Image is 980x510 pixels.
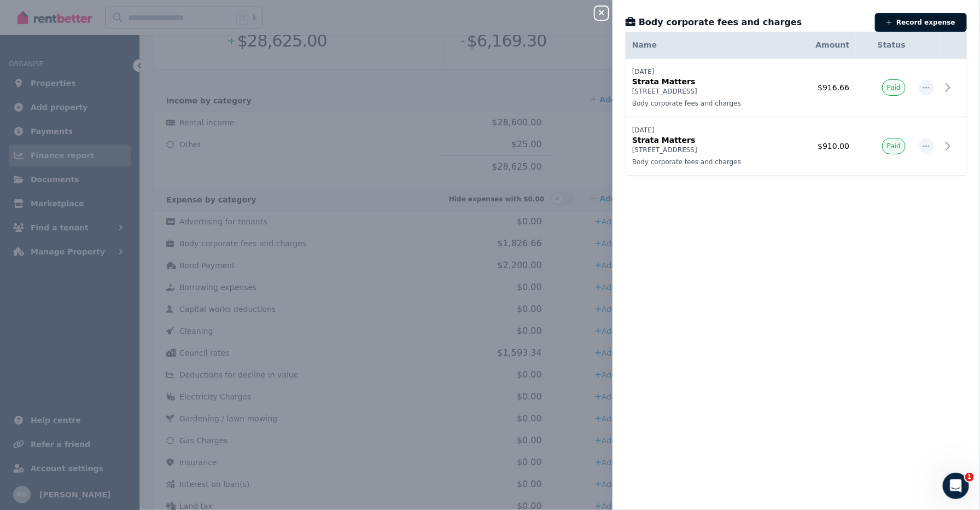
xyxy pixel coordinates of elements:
td: $916.66 [792,59,856,117]
iframe: Intercom live chat [943,473,969,499]
p: [DATE] [632,67,785,76]
span: 1 [965,473,974,482]
span: Paid [887,142,901,150]
th: Amount [792,32,856,59]
span: Body corporate fees and charges [639,16,802,29]
p: Body corporate fees and charges [632,158,785,166]
td: $910.00 [792,117,856,176]
p: Body corporate fees and charges [632,99,785,108]
th: Name [626,32,792,59]
p: [STREET_ADDRESS] [632,146,785,154]
button: Record expense [875,13,967,32]
th: Status [856,32,912,59]
p: [STREET_ADDRESS] [632,87,785,96]
p: Strata Matters [632,135,785,146]
span: Paid [887,83,901,92]
p: [DATE] [632,126,785,135]
p: Strata Matters [632,76,785,87]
